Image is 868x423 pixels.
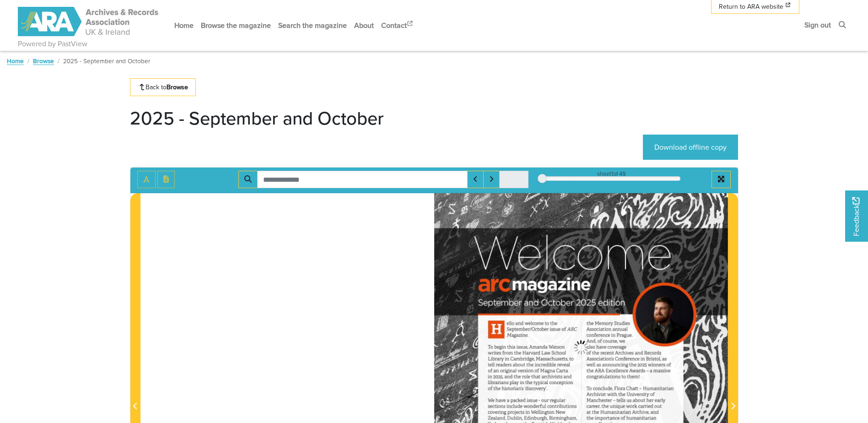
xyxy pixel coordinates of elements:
button: Previous Match [467,171,484,188]
a: Sign out [801,13,835,37]
strong: Browse [167,82,188,92]
button: Toggle text selection (Alt+T) [137,171,156,188]
button: Search [238,171,258,188]
div: sheet of 49 [542,169,680,178]
a: Download offline copy [643,135,738,160]
span: 2025 - September and October [63,56,150,65]
button: Full screen mode [712,171,731,188]
button: Open transcription window [157,171,175,188]
h1: 2025 - September and October [130,107,384,129]
img: ARA - ARC Magazine | Powered by PastView [18,7,160,36]
span: Return to ARA website [719,2,783,11]
a: Contact [377,13,418,38]
button: Next Match [483,171,500,188]
input: Search for [257,171,468,188]
a: Search the magazine [275,13,350,38]
a: Home [7,56,24,65]
a: Powered by PastView [18,38,87,49]
a: Browse the magazine [197,13,275,38]
a: Back toBrowse [130,78,196,96]
a: Home [171,13,197,38]
span: 1 [611,169,613,178]
a: ARA - ARC Magazine | Powered by PastView logo [18,2,160,42]
span: Feedback [851,197,862,236]
a: Would you like to provide feedback? [845,190,868,242]
a: About [350,13,377,38]
a: Browse [33,56,54,65]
